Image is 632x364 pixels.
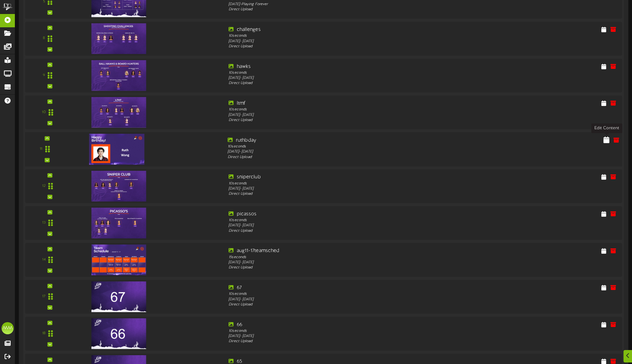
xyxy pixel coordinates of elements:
div: [DATE] - [DATE] [229,112,468,117]
div: picassos [229,211,468,218]
div: ruthbday [228,137,470,144]
div: [DATE] - [DATE] [229,334,468,339]
img: b2b97905-ae1e-4da0-9237-8fa08e6f35f3.jpg [91,97,146,128]
div: Direct Upload [229,118,468,123]
div: 13 [42,220,45,225]
div: Direct Upload [229,302,468,307]
div: 15 seconds [229,254,468,260]
div: 67 [229,285,468,292]
div: [DATE] - [DATE] [228,149,470,155]
div: MM [2,322,14,334]
img: edd1011a-cfad-40f6-a4b1-d19ae1b7cb62.jpg [91,318,146,349]
div: challenges [229,26,468,33]
div: [DATE] - [DATE] [229,76,468,81]
div: 8 [43,36,45,41]
div: 10 [42,110,46,115]
img: 0a1da966-0a2e-44f1-87b1-03649d318e9b.jpg [91,281,146,312]
div: 10 seconds [229,292,468,297]
div: Direct Upload [229,191,468,197]
div: 18 [42,331,46,336]
div: 10 seconds [229,181,468,186]
div: 14 [42,257,45,262]
div: Direct Upload [229,228,468,233]
img: c70df074-a5bf-4183-9325-e6497e1d9851.jpg [89,134,144,165]
div: 10 seconds [228,144,470,149]
div: 10 seconds [229,70,468,75]
div: 11 [40,147,42,152]
div: 12 [42,184,45,189]
div: 10 seconds [229,218,468,223]
div: 17 [42,294,45,299]
div: ltmf [229,100,468,107]
img: dd9045cc-eccd-47cb-bf7e-967a9322a91b.jpg [91,60,146,91]
div: Direct Upload [229,81,468,86]
div: sniperclub [229,174,468,181]
div: Direct Upload [229,265,468,270]
div: [DATE] - [DATE] [229,297,468,302]
img: 37266817-6961-401f-b1f9-d67d88e96b02.jpg [91,171,146,201]
img: 2c63b526-b7bb-44a6-be40-172f1fee63bd.jpg [91,207,146,238]
div: Direct Upload [229,339,468,344]
div: Direct Upload [229,7,468,12]
div: [DATE] - [DATE] [229,186,468,191]
img: aef53e4f-980d-4a3b-8fe5-62c2d10f43a6.jpg [91,23,146,54]
div: [DATE] - [DATE] [229,223,468,228]
div: [DATE] - [DATE] [229,260,468,265]
div: hawks [229,63,468,70]
div: 66 [229,321,468,328]
div: [DATE] - Playing Forever [229,2,468,7]
div: Direct Upload [229,44,468,49]
div: [DATE] - [DATE] [229,39,468,44]
div: 9 [43,73,45,78]
div: Direct Upload [228,154,470,160]
div: aug11-17teamsched [229,248,468,254]
div: 10 seconds [229,33,468,39]
div: 10 seconds [229,328,468,333]
img: c7c2aa89-43cc-4615-86f6-57f3c7df66bc.jpg [91,244,146,275]
div: 10 seconds [229,107,468,112]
